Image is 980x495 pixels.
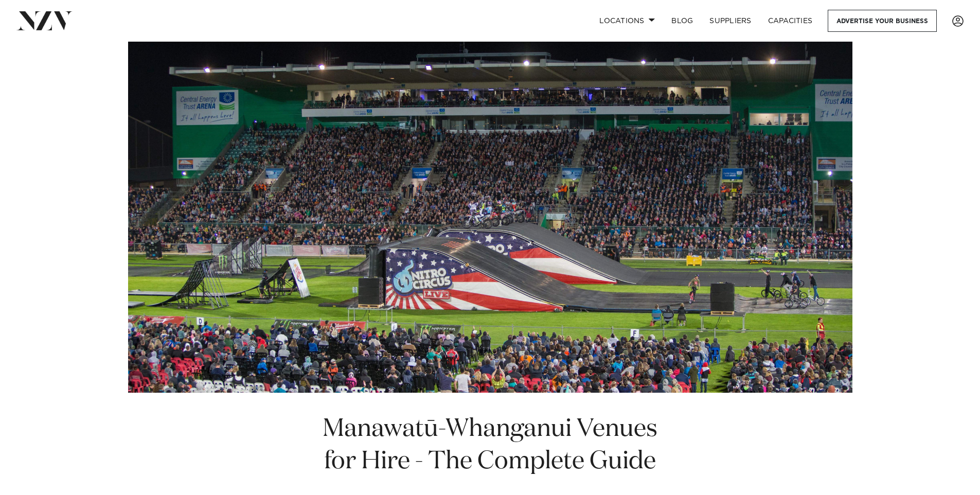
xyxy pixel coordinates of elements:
[128,42,852,393] img: Manawatū-Whanganui Venues for Hire - The Complete Guide
[760,10,821,32] a: Capacities
[701,10,759,32] a: SUPPLIERS
[16,11,73,30] img: nzv-logo.png
[314,413,666,478] h1: Manawatū-Whanganui Venues for Hire - The Complete Guide
[828,10,937,32] a: Advertise your business
[591,10,663,32] a: Locations
[663,10,701,32] a: BLOG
